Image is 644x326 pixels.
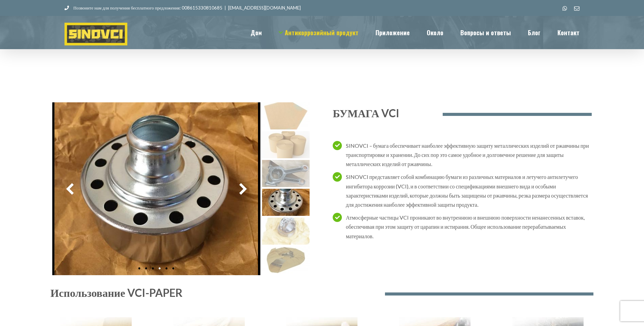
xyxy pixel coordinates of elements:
span: Использование VCI-PAPER [51,286,183,299]
a: Вопросы и ответы [460,16,511,49]
span: БУМАГА VCI [333,106,399,120]
a: Контакт [557,16,579,49]
p: SINOVCI – бумага обеспечивает наиболее эффективную защиту металлических изделий от ржавчины при т... [346,141,592,169]
span: Антикоррозийный продукт [285,29,358,36]
p: SINOVCI представляет собой комбинацию бумаги из различных материалов и летучего антилетучего инги... [346,172,592,209]
span: Приложение [375,29,410,36]
a: Около [427,16,443,49]
a: Антикоррозийный продукт [279,16,358,49]
span: Дом [251,29,262,36]
a: [EMAIL_ADDRESS][DOMAIN_NAME] [228,5,301,11]
span: Около [427,29,443,36]
a: Дом [251,16,262,49]
font: Позвоните нам для получения бесплатного предложения: 008615330810685 [73,5,222,11]
span: Блог [528,29,540,36]
a: Позвоните нам для получения бесплатного предложения: 008615330810685 [65,5,222,11]
nav: Главное меню [251,16,579,49]
span: Контакт [557,29,579,36]
a: Приложение [375,16,410,49]
img: Логотип SINOVCI [65,23,127,45]
a: Блог [528,16,540,49]
span: Вопросы и ответы [460,29,511,36]
p: Атмосферные частицы VCI проникают во внутреннюю и внешнюю поверхности ненанесенных вставок, обесп... [346,213,592,241]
